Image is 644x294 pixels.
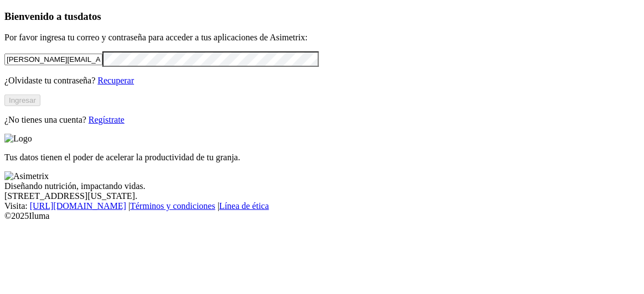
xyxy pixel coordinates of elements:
div: [STREET_ADDRESS][US_STATE]. [4,191,640,201]
button: Ingresar [4,95,40,106]
div: © 2025 Iluma [4,211,640,221]
input: Tu correo [4,54,102,65]
p: ¿No tienes una cuenta? [4,115,640,125]
h3: Bienvenido a tus [4,11,640,23]
img: Logo [4,134,32,144]
img: Asimetrix [4,171,49,181]
a: Línea de ética [219,201,269,211]
span: datos [78,11,101,22]
p: Por favor ingresa tu correo y contraseña para acceder a tus aplicaciones de Asimetrix: [4,33,640,43]
div: Visita : | | [4,201,640,211]
a: Términos y condiciones [130,201,215,211]
div: Diseñando nutrición, impactando vidas. [4,181,640,191]
a: Recuperar [97,76,134,85]
p: ¿Olvidaste tu contraseña? [4,76,640,86]
p: Tus datos tienen el poder de acelerar la productividad de tu granja. [4,153,640,162]
a: Regístrate [89,115,125,124]
a: [URL][DOMAIN_NAME] [30,201,126,211]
